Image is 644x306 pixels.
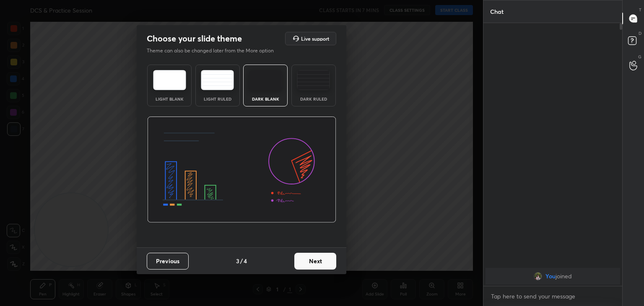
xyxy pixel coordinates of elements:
h4: 3 [236,257,239,265]
div: Light Blank [153,97,186,101]
h4: / [240,257,243,265]
p: Chat [483,0,510,23]
p: Theme can also be changed later from the More option [147,47,283,54]
p: T [639,7,641,13]
p: D [639,30,641,36]
h2: Choose your slide theme [147,33,242,44]
div: Dark Ruled [297,97,330,101]
div: grid [483,266,622,286]
span: You [545,273,556,280]
img: darkThemeBanner.d06ce4a2.svg [147,117,336,223]
img: darkRuledTheme.de295e13.svg [297,70,330,90]
h4: 4 [244,257,247,265]
p: G [638,54,641,60]
button: Previous [147,253,189,270]
img: lightTheme.e5ed3b09.svg [153,70,186,90]
div: Dark Blank [249,97,282,101]
img: d32a3653a59a4f6dbabcf5fd46e7bda8.jpg [534,272,542,280]
img: darkTheme.f0cc69e5.svg [249,70,282,90]
img: lightRuledTheme.5fabf969.svg [201,70,234,90]
span: joined [556,273,572,280]
h5: Live support [301,36,329,41]
div: Light Ruled [201,97,234,101]
button: Next [294,253,336,270]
